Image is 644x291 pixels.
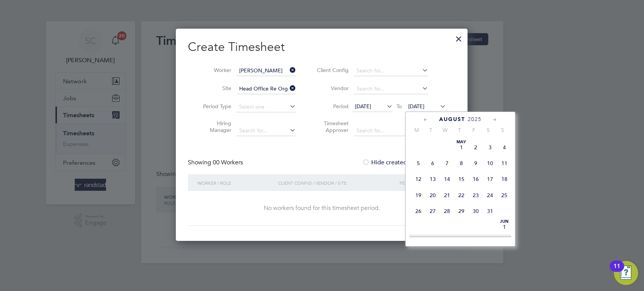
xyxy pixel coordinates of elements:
[438,127,452,133] span: W
[467,127,481,133] span: F
[426,204,440,218] span: 27
[315,120,349,133] label: Timesheet Approver
[452,127,467,133] span: T
[411,156,426,170] span: 5
[188,39,455,55] h2: Create Timesheet
[483,188,497,202] span: 24
[613,266,620,276] div: 11
[454,140,469,155] span: 1
[440,172,454,186] span: 14
[237,102,296,112] input: Select one
[354,66,428,76] input: Search for...
[469,172,483,186] span: 16
[483,204,497,218] span: 31
[197,120,231,133] label: Hiring Manager
[411,188,426,202] span: 19
[440,204,454,218] span: 28
[237,126,296,136] input: Search for...
[483,140,497,155] span: 3
[237,66,296,76] input: Search for...
[497,188,512,202] span: 25
[411,204,426,218] span: 26
[315,67,349,74] label: Client Config
[237,84,296,94] input: Search for...
[469,156,483,170] span: 9
[426,188,440,202] span: 20
[195,174,276,191] div: Worker / Role
[426,156,440,170] span: 6
[197,103,231,110] label: Period Type
[497,172,512,186] span: 18
[483,172,497,186] span: 17
[315,103,349,110] label: Period
[362,159,439,166] label: Hide created timesheets
[454,140,469,144] span: May
[424,127,438,133] span: T
[315,85,349,92] label: Vendor
[213,159,243,166] span: 00 Workers
[195,204,448,212] div: No workers found for this timesheet period.
[439,116,465,123] span: August
[411,172,426,186] span: 12
[454,188,469,202] span: 22
[426,172,440,186] span: 13
[497,220,512,224] span: Jun
[454,156,469,170] span: 8
[188,159,244,167] div: Showing
[197,67,231,74] label: Worker
[440,188,454,202] span: 21
[355,103,371,110] span: [DATE]
[408,103,424,110] span: [DATE]
[454,172,469,186] span: 15
[483,156,497,170] span: 10
[409,127,424,133] span: M
[468,116,481,123] span: 2025
[454,204,469,218] span: 29
[394,101,404,111] span: To
[495,127,510,133] span: S
[276,174,397,191] div: Client Config / Vendor / Site
[197,85,231,92] label: Site
[614,261,638,285] button: Open Resource Center, 11 new notifications
[469,188,483,202] span: 23
[497,156,512,170] span: 11
[469,140,483,155] span: 2
[354,84,428,94] input: Search for...
[469,204,483,218] span: 30
[481,127,495,133] span: S
[497,140,512,155] span: 4
[354,126,428,136] input: Search for...
[497,220,512,234] span: 1
[440,156,454,170] span: 7
[397,174,448,191] div: Period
